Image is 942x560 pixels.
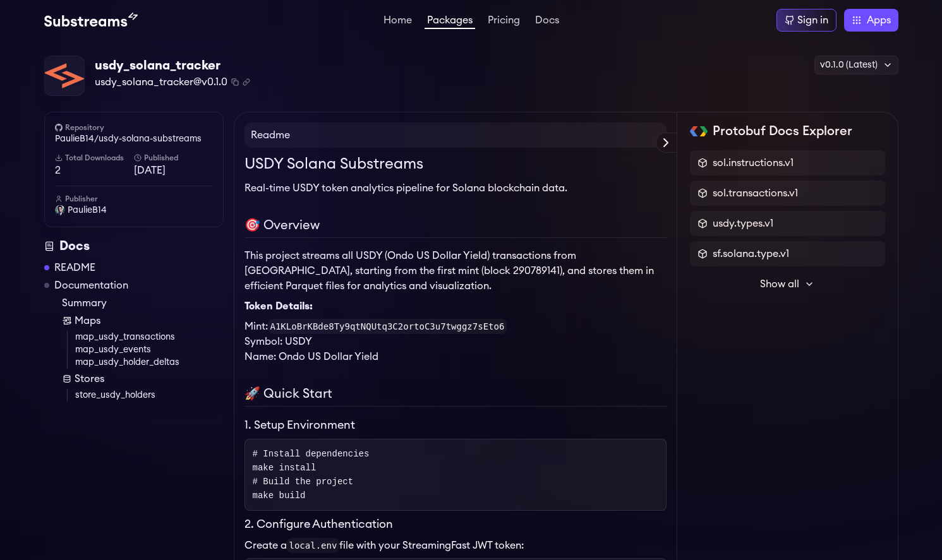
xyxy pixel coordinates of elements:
li: Mint: [245,319,667,334]
a: PaulieB14/usdy-solana-substreams [55,133,213,145]
span: make build [253,491,306,501]
img: Map icon [62,316,72,326]
img: github [55,124,63,131]
span: make install [253,463,317,473]
span: usdy_solana_tracker@v0.1.0 [95,74,227,90]
img: Package Logo [45,56,84,95]
h3: 2. Configure Authentication [245,516,667,533]
a: Stores [62,371,224,386]
div: v0.1.0 (Latest) [814,56,898,74]
span: # Build the project [253,477,354,487]
h2: Protobuf Docs Explorer [713,122,852,140]
a: store_usdy_holders [75,389,224,402]
a: Docs [533,15,562,28]
h6: Published [134,153,213,163]
a: Summary [62,295,224,311]
span: sol.instructions.v1 [713,155,794,170]
button: Show all [690,271,885,297]
code: A1KLoBrKBde8Ty9qtNQUtq3C2ortoC3u7twggz7sEto6 [268,319,507,334]
span: sol.transactions.v1 [713,186,798,201]
a: README [54,260,95,275]
span: usdy.types.v1 [713,216,773,231]
h1: USDY Solana Substreams [245,153,667,176]
a: map_usdy_transactions [75,331,224,343]
a: map_usdy_events [75,343,224,356]
button: Copy .spkg link to clipboard [243,78,250,86]
h2: 🎯 Overview [245,216,667,238]
button: Copy package name and version [231,78,239,86]
span: Apps [867,13,891,28]
a: PaulieB14 [55,204,213,217]
a: Pricing [485,15,522,28]
span: # Install dependencies [253,449,370,459]
div: usdy_solana_tracker [95,57,250,74]
div: Docs [44,237,224,255]
a: Documentation [54,278,128,293]
a: Sign in [776,9,836,32]
img: Store icon [62,374,72,384]
a: Home [381,15,414,28]
span: [DATE] [134,163,213,178]
h6: Total Downloads [55,153,134,163]
h6: Publisher [55,194,213,204]
li: Name: Ondo US Dollar Yield [245,349,667,364]
span: Show all [760,277,799,292]
a: Maps [62,313,224,328]
span: 2 [55,163,134,178]
p: This project streams all USDY (Ondo US Dollar Yield) transactions from [GEOGRAPHIC_DATA], startin... [245,248,667,294]
li: Symbol: USDY [245,334,667,349]
span: sf.solana.type.v1 [713,246,789,261]
p: Real-time USDY token analytics pipeline for Solana blockchain data. [245,181,667,196]
strong: Token Details: [245,301,313,311]
h2: 🚀 Quick Start [245,384,667,407]
img: User Avatar [55,205,65,215]
span: PaulieB14 [68,204,107,217]
div: Sign in [797,13,828,28]
h6: Repository [55,122,213,133]
img: Protobuf [690,126,708,136]
code: local.env [287,538,340,553]
img: Substream's logo [44,13,138,28]
h4: Readme [245,122,667,148]
a: map_usdy_holder_deltas [75,356,224,369]
p: Create a file with your StreamingFast JWT token: [245,538,667,553]
h3: 1. Setup Environment [245,417,667,434]
a: Packages [425,15,475,29]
